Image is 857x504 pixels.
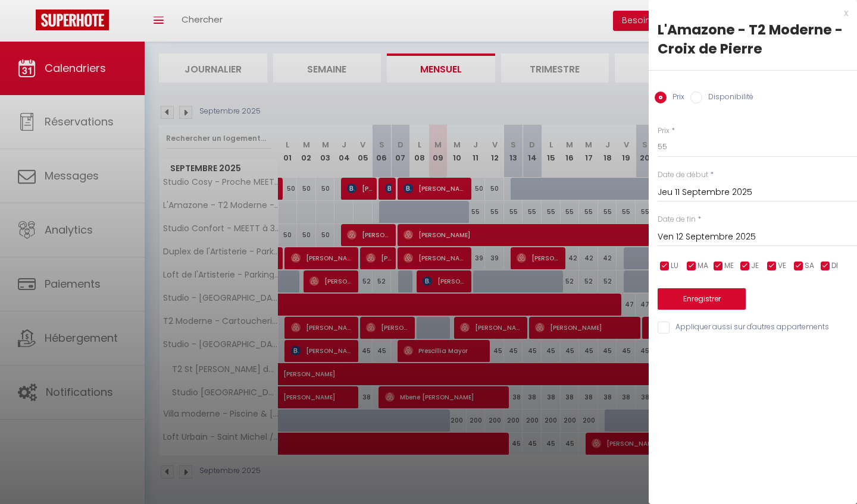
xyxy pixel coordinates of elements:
button: Enregistrer [658,288,746,310]
div: L'Amazone - T2 Moderne - Croix de Pierre [658,20,848,58]
label: Prix [667,92,684,105]
span: ME [724,260,734,272]
span: VE [778,260,786,272]
div: x [649,6,848,20]
label: Disponibilité [702,92,753,105]
span: LU [671,260,678,272]
span: DI [831,260,838,272]
label: Date de début [658,169,708,181]
label: Date de fin [658,214,696,225]
span: JE [751,260,759,272]
label: Prix [658,125,670,137]
span: SA [805,260,814,272]
span: MA [698,260,708,272]
button: Ouvrir le widget de chat LiveChat [10,5,45,40]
